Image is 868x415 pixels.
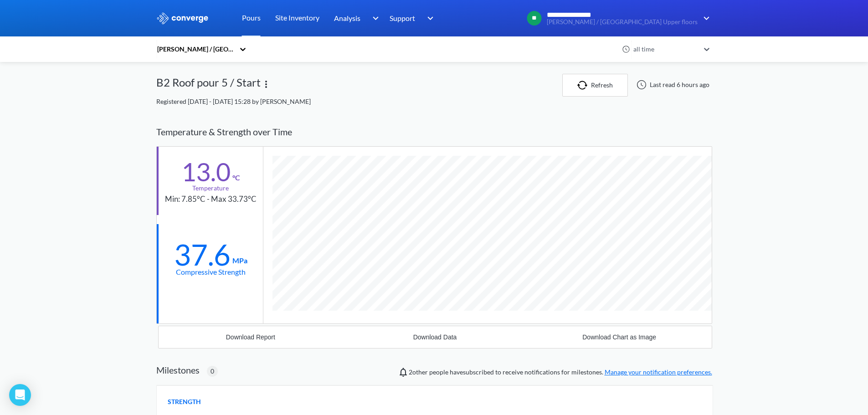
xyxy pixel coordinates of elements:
img: logo_ewhite.svg [156,12,209,24]
div: 37.6 [174,243,231,266]
button: Refresh [562,74,628,97]
a: Manage your notification preferences. [605,368,712,376]
img: downArrow.svg [366,13,381,24]
img: more.svg [261,79,272,90]
img: icon-clock.svg [622,45,630,53]
div: Last read 6 hours ago [632,79,712,90]
div: Min: 7.85°C - Max 33.73°C [165,193,257,205]
div: Download Data [413,333,457,341]
span: [PERSON_NAME] / [GEOGRAPHIC_DATA] Upper floors [547,19,698,26]
img: notifications-icon.svg [398,367,409,378]
span: STRENGTH [168,397,201,407]
div: Download Chart as Image [582,333,656,341]
div: Open Intercom Messenger [9,384,31,406]
h2: Milestones [156,364,200,375]
button: Download Report [159,326,343,348]
img: downArrow.svg [421,13,436,24]
div: B2 Roof pour 5 / Start [156,74,261,97]
img: downArrow.svg [698,13,712,24]
div: Temperature [192,183,229,193]
span: Support [390,12,415,24]
div: [PERSON_NAME] / [GEOGRAPHIC_DATA] Upper floors [156,44,235,54]
span: Registered [DATE] - [DATE] 15:28 by [PERSON_NAME] [156,97,311,105]
span: people have subscribed to receive notifications for milestones. [409,367,712,377]
div: 13.0 [181,160,231,183]
div: Temperature & Strength over Time [156,118,712,146]
img: icon-refresh.svg [577,81,591,90]
span: Bajram Skeja, Umar Rafiq [409,368,428,376]
button: Download Chart as Image [527,326,712,348]
button: Download Data [343,326,527,348]
span: 0 [211,366,214,376]
div: all time [631,44,699,54]
div: Download Report [226,333,275,341]
span: Analysis [334,12,360,24]
div: Compressive Strength [176,266,246,277]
